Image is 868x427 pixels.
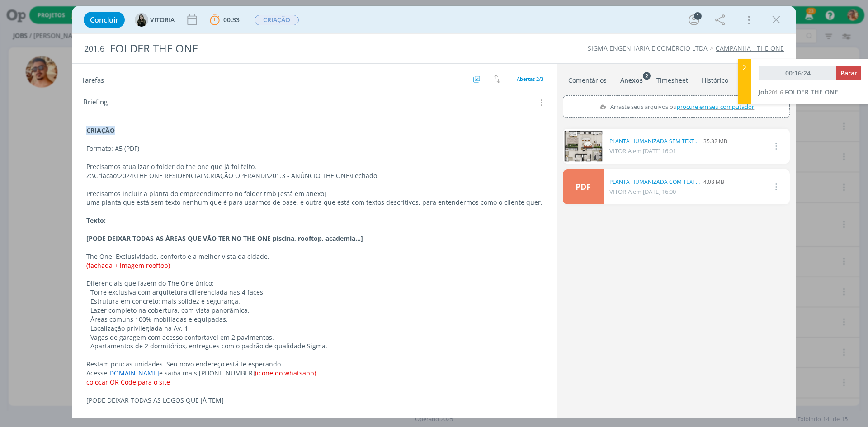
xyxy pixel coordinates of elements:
[86,171,543,180] p: Z:\Criacao\2024\THE ONE RESIDENCIAL\CRIAÇÃO OPERANDI\201.3 - ANÚNCIO THE ONE\Fechado
[86,126,115,135] strong: CRIAÇÃO
[86,378,170,386] span: colocar QR Code para o site
[769,88,783,96] span: 201.6
[107,369,159,377] a: [DOMAIN_NAME]
[563,169,604,204] a: PDF
[836,66,861,80] button: Parar
[86,279,543,288] p: Diferenciais que fazem do The One único:
[106,38,489,60] div: FOLDER THE ONE
[208,13,242,27] button: 00:33
[643,72,651,80] sup: 2
[568,72,607,85] a: Comentários
[677,103,754,111] span: procure em seu computador
[595,101,757,113] label: Arraste seus arquivos ou
[135,13,175,27] button: VVITORIA
[86,324,543,333] p: - Localização privilegiada na Av. 1
[86,198,543,207] p: uma planta que está sem texto nenhum que é para usarmos de base, e outra que está com textos desc...
[687,13,701,27] button: 1
[86,306,543,315] p: - Lazer completo na cobertura, com vista panorâmica.
[84,44,104,54] span: 201.6
[609,137,727,145] div: 35.32 MB
[86,162,543,171] p: Precisamos atualizar o folder do the one que já foi feito.
[609,188,676,196] span: VITORIA em [DATE] 16:00
[86,288,543,297] p: - Torre exclusiva com arquitetura diferenciada nas 4 faces.
[86,315,543,324] p: - Áreas comuns 100% mobiliadas e equipadas.
[609,178,724,186] div: 4.08 MB
[656,72,689,85] a: Timesheet
[86,333,543,342] p: - Vagas de garagem com acesso confortável em 2 pavimentos.
[694,12,702,20] div: 1
[86,297,543,306] p: - Estrutura em concreto: mais solidez e segurança.
[86,216,106,225] strong: Texto:
[785,88,838,96] span: FOLDER THE ONE
[620,76,643,85] div: Anexos
[716,44,784,52] a: CAMPANHA - THE ONE
[86,369,543,378] p: Acesse e saiba mais [PHONE_NUMBER]
[86,396,543,405] p: [PODE DEIXAR TODAS AS LOGOS QUE JÁ TEM]
[86,189,543,198] p: Precisamos incluir a planta do empreendimento no folder tmb [está em anexo]
[517,75,543,82] span: Abertas 2/3
[81,74,104,84] span: Tarefas
[609,137,700,145] a: PLANTA HUMANIZADA SEM TEXTO.png
[701,72,729,85] a: Histórico
[72,6,796,418] div: dialog
[90,16,118,23] span: Concluir
[223,15,240,24] span: 00:33
[83,97,108,108] span: Briefing
[86,360,543,369] p: Restam poucas unidades. Seu novo endereço está te esperando.
[86,234,363,243] strong: [PODE DEIXAR TODAS AS ÁREAS QUE VÃO TER NO THE ONE piscina, rooftop, academia...]
[86,144,543,153] p: Formato: A5 (PDF)
[254,14,299,26] button: CRIAÇÃO
[759,88,838,96] a: Job201.6FOLDER THE ONE
[255,15,299,25] span: CRIAÇÃO
[150,17,175,23] span: VITORIA
[84,12,125,28] button: Concluir
[86,342,543,351] p: - Apartamentos de 2 dormitórios, entregues com o padrão de qualidade Sigma.
[588,44,708,52] a: SIGMA ENGENHARIA E COMÉRCIO LTDA
[86,261,170,270] span: (fachada + imagem rooftop)
[86,252,543,261] p: The One: Exclusividade, conforto e a melhor vista da cidade.
[494,75,500,83] img: arrow-down-up.svg
[135,13,148,27] img: V
[609,147,676,155] span: VITORIA em [DATE] 16:01
[255,369,316,377] span: (ícone do whatsapp)
[840,69,857,77] span: Parar
[609,178,700,186] a: PLANTA HUMANIZADA COM TEXTO.pdf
